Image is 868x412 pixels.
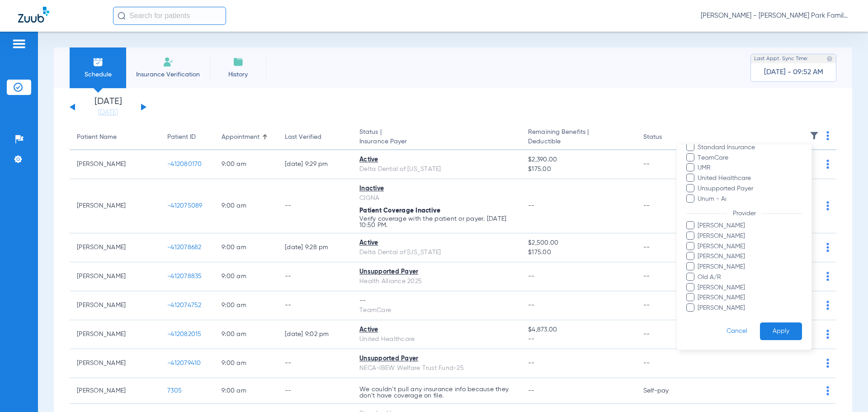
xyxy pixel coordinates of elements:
[697,273,802,282] span: Old A/R
[697,163,802,173] span: UMR
[697,143,802,152] span: Standard Insurance
[697,242,802,251] span: [PERSON_NAME]
[697,262,802,272] span: [PERSON_NAME]
[697,194,802,204] span: Unum - Ai
[714,322,760,340] button: Cancel
[697,153,802,163] span: TeamCare
[697,174,802,183] span: United Healthcare
[697,303,802,313] span: [PERSON_NAME]
[697,184,802,194] span: Unsupported Payer
[697,232,802,241] span: [PERSON_NAME]
[727,210,761,217] span: Provider
[697,283,802,293] span: [PERSON_NAME]
[697,293,802,303] span: [PERSON_NAME]
[697,221,802,231] span: [PERSON_NAME]
[760,322,802,340] button: Apply
[697,252,802,261] span: [PERSON_NAME]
